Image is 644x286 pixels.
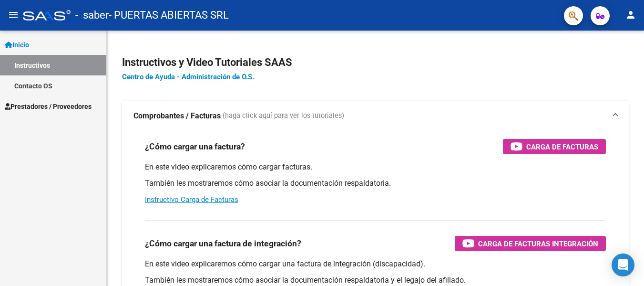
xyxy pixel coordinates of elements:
[122,53,629,72] h2: Instructivos y Video Tutoriales SAAS
[145,162,606,172] p: En este video explicaremos cómo cargar facturas.
[145,275,606,286] p: También les mostraremos cómo asociar la documentación respaldatoria y el legajo del afiliado.
[109,5,229,26] span: - PUERTAS ABIERTAS SRL
[133,111,221,121] strong: Comprobantes / Facturas
[223,111,344,121] span: (haga click aquí para ver los tutoriales)
[145,195,238,204] a: Instructivo Carga de Facturas
[145,259,606,269] p: En este video explicaremos cómo cargar una factura de integración (discapacidad).
[625,9,636,21] mat-icon: person
[145,140,245,153] h3: ¿Cómo cargar una factura?
[145,237,301,250] h3: ¿Cómo cargar una factura de integración?
[122,73,254,81] a: Centro de Ayuda - Administración de O.S.
[455,236,606,251] button: Carga de Facturas Integración
[8,9,19,21] mat-icon: menu
[478,238,598,250] span: Carga de Facturas Integración
[122,101,629,131] mat-expansion-panel-header: Comprobantes / Facturas (haga click aquí para ver los tutoriales)
[612,254,634,276] div: Open Intercom Messenger
[5,40,29,50] span: Inicio
[75,5,109,26] span: - saber
[526,141,598,153] span: Carga de Facturas
[503,139,606,154] button: Carga de Facturas
[145,178,606,189] p: También les mostraremos cómo asociar la documentación respaldatoria.
[5,101,92,112] span: Prestadores / Proveedores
